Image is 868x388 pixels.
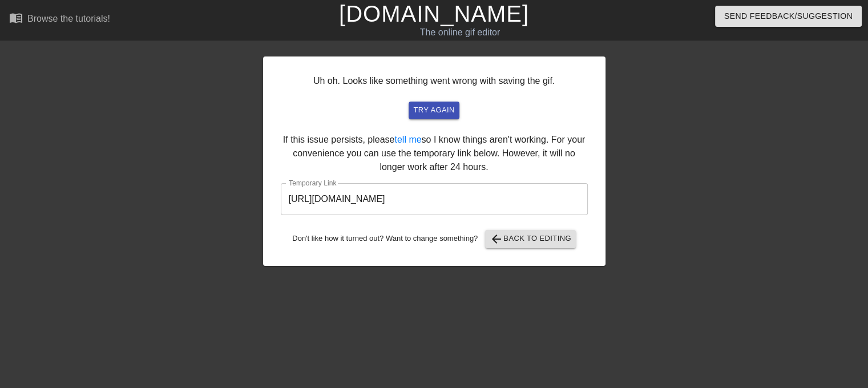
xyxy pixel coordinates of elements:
span: try again [413,104,454,117]
a: tell me [394,135,421,144]
a: [DOMAIN_NAME] [339,1,529,26]
div: Browse the tutorials! [27,14,110,23]
div: The online gif editor [295,26,625,39]
div: Don't like how it turned out? Want to change something? [281,230,588,248]
input: bare [281,183,588,215]
span: arrow_back [490,232,503,246]
span: Back to Editing [490,232,571,246]
a: Browse the tutorials! [9,11,110,29]
span: Send Feedback/Suggestion [724,9,853,23]
button: Send Feedback/Suggestion [715,6,862,27]
button: Back to Editing [485,230,576,248]
div: Uh oh. Looks like something went wrong with saving the gif. If this issue persists, please so I k... [263,56,605,266]
span: menu_book [9,11,23,25]
button: try again [409,102,459,119]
